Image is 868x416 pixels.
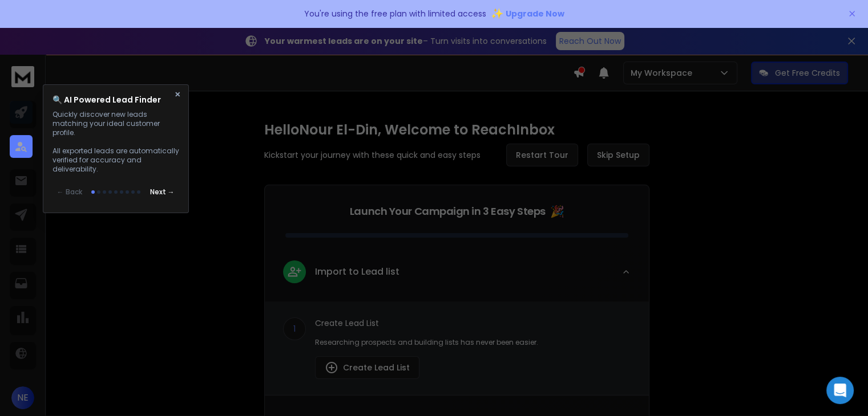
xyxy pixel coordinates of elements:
[325,361,338,374] img: lead
[559,35,621,47] p: Reach Out Now
[826,377,854,404] div: Open Intercom Messenger
[506,144,578,166] button: Restart Tour
[53,110,179,174] p: Quickly discover new leads matching your ideal customer profile. All exported leads are automatic...
[506,8,564,19] span: Upgrade Now
[264,149,481,161] p: Kickstart your journey with these quick and easy steps
[751,62,848,84] button: Get Free Credits
[287,264,302,279] img: lead
[283,317,306,340] div: 1
[491,2,564,25] button: ✨Upgrade Now
[491,6,503,22] span: ✨
[265,301,649,395] div: leadImport to Lead list
[775,67,840,79] p: Get Free Credits
[265,35,547,47] p: – Turn visits into conversations
[587,144,649,166] button: Skip Setup
[11,66,34,87] img: logo
[264,121,649,139] h1: Hello Nour El-Din , Welcome to ReachInbox
[315,265,399,279] p: Import to Lead list
[315,338,631,347] p: Researching prospects and building lists has never been easier.
[315,317,631,329] p: Create Lead List
[11,386,34,409] button: NE
[631,67,697,79] p: My Workspace
[315,356,419,379] button: Create Lead List
[265,251,649,301] button: leadImport to Lead list
[174,89,181,100] button: ×
[53,94,161,105] h4: 🔍 AI Powered Lead Finder
[556,32,624,50] a: Reach Out Now
[350,203,546,219] p: Launch Your Campaign in 3 Easy Steps
[265,35,423,47] strong: Your warmest leads are on your site
[550,203,564,219] span: 🎉
[304,8,486,19] p: You're using the free plan with limited access
[597,149,640,161] span: Skip Setup
[146,181,179,203] button: Next →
